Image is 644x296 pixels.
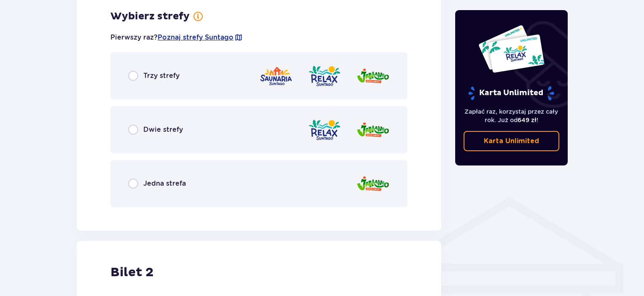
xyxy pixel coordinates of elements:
[518,117,537,123] span: 649 zł
[308,118,341,142] img: zone logo
[356,118,390,142] img: zone logo
[464,131,560,151] a: Karta Unlimited
[308,64,341,88] img: zone logo
[143,71,180,80] p: Trzy strefy
[259,64,293,88] img: zone logo
[110,33,243,42] p: Pierwszy raz?
[356,64,390,88] img: zone logo
[158,33,233,42] a: Poznaj strefy Suntago
[464,107,560,124] p: Zapłać raz, korzystaj przez cały rok. Już od !
[484,136,539,146] p: Karta Unlimited
[110,264,153,280] p: Bilet 2
[467,86,555,101] p: Karta Unlimited
[356,172,390,196] img: zone logo
[143,179,186,188] p: Jedna strefa
[143,125,183,134] p: Dwie strefy
[110,10,190,23] p: Wybierz strefy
